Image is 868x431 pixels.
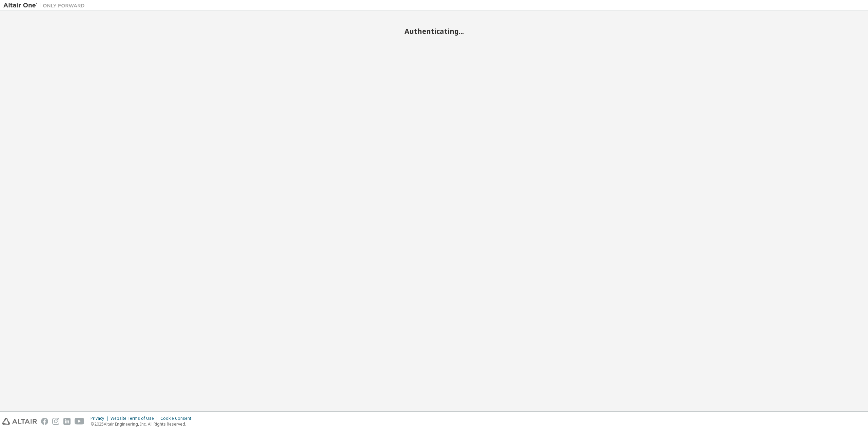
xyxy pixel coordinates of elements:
h2: Authenticating... [3,27,865,36]
img: facebook.svg [41,418,48,425]
img: Altair One [3,2,88,9]
img: linkedin.svg [63,418,71,425]
img: instagram.svg [52,418,59,425]
div: Privacy [91,416,111,421]
img: altair_logo.svg [2,418,37,425]
p: © 2025 Altair Engineering, Inc. All Rights Reserved. [91,421,195,427]
div: Cookie Consent [160,416,195,421]
img: youtube.svg [75,418,84,425]
div: Website Terms of Use [111,416,160,421]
